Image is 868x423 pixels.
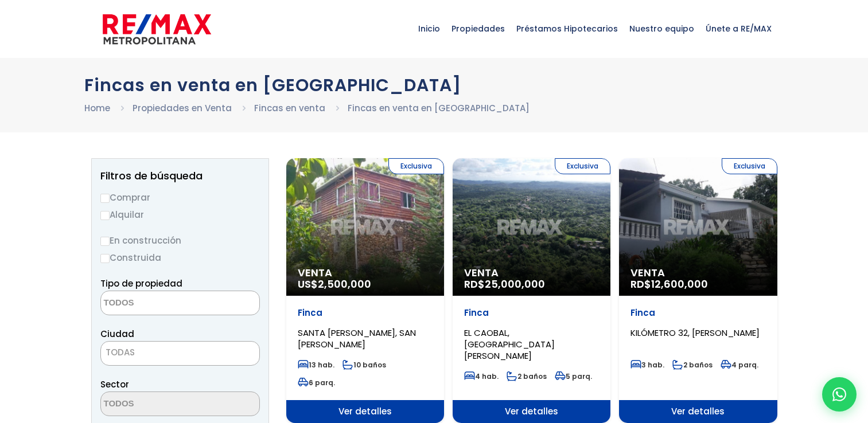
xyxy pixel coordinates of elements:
span: RD$ [464,277,545,291]
span: 4 parq. [721,360,758,370]
label: En construcción [100,233,260,248]
textarea: Search [101,291,212,316]
a: Exclusiva Venta US$2,500,000 Finca SANTA [PERSON_NAME], SAN [PERSON_NAME] 13 hab. 10 baños 6 parq... [286,158,444,423]
span: Nuestro equipo [624,11,700,46]
p: Finca [298,307,433,319]
a: Exclusiva Venta RD$25,000,000 Finca EL CAOBAL, [GEOGRAPHIC_DATA][PERSON_NAME] 4 hab. 2 baños 5 pa... [453,158,610,423]
label: Comprar [100,190,260,205]
span: EL CAOBAL, [GEOGRAPHIC_DATA][PERSON_NAME] [464,327,555,362]
span: RD$ [630,277,708,291]
span: KILÓMETRO 32, [PERSON_NAME] [630,327,760,339]
li: Fincas en venta en [GEOGRAPHIC_DATA] [348,101,530,115]
input: Construida [100,254,110,263]
span: SANTA [PERSON_NAME], SAN [PERSON_NAME] [298,327,416,350]
span: Tipo de propiedad [100,277,182,289]
span: TODAS [101,344,259,361]
span: 2 baños [507,371,547,381]
span: Ver detalles [619,400,777,423]
textarea: Search [101,392,212,417]
span: Sector [100,378,129,390]
span: Exclusiva [388,158,444,174]
a: Exclusiva Venta RD$12,600,000 Finca KILÓMETRO 32, [PERSON_NAME] 3 hab. 2 baños 4 parq. Ver detalles [619,158,777,423]
input: En construcción [100,237,110,246]
span: US$ [298,277,371,291]
span: Ver detalles [453,400,610,423]
span: 13 hab. [298,360,334,370]
a: Home [84,102,110,114]
span: 2 baños [672,360,713,370]
span: 4 hab. [464,371,499,381]
span: Venta [630,267,765,279]
span: 10 baños [342,360,386,370]
span: Ver detalles [286,400,444,423]
input: Alquilar [100,211,110,220]
span: 25,000,000 [485,277,545,291]
span: 5 parq. [555,371,592,381]
span: Únete a RE/MAX [700,11,777,46]
input: Comprar [100,194,110,203]
span: Exclusiva [722,158,777,174]
span: TODAS [106,346,135,358]
span: 6 parq. [298,378,335,387]
span: Venta [464,267,599,279]
span: Venta [298,267,433,279]
span: Préstamos Hipotecarios [511,11,624,46]
span: 2,500,000 [318,277,371,291]
span: Propiedades [446,11,511,46]
p: Finca [464,307,599,319]
span: Ciudad [100,328,134,340]
h2: Filtros de búsqueda [100,170,260,182]
a: Propiedades en Venta [133,102,232,114]
span: TODAS [100,341,260,366]
span: Exclusiva [555,158,610,174]
span: 3 hab. [630,360,664,370]
span: Inicio [412,11,446,46]
span: 12,600,000 [651,277,708,291]
label: Alquilar [100,207,260,222]
label: Construida [100,250,260,265]
h1: Fincas en venta en [GEOGRAPHIC_DATA] [84,75,784,95]
img: remax-metropolitana-logo [103,12,211,46]
a: Fincas en venta [254,102,325,114]
p: Finca [630,307,765,319]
